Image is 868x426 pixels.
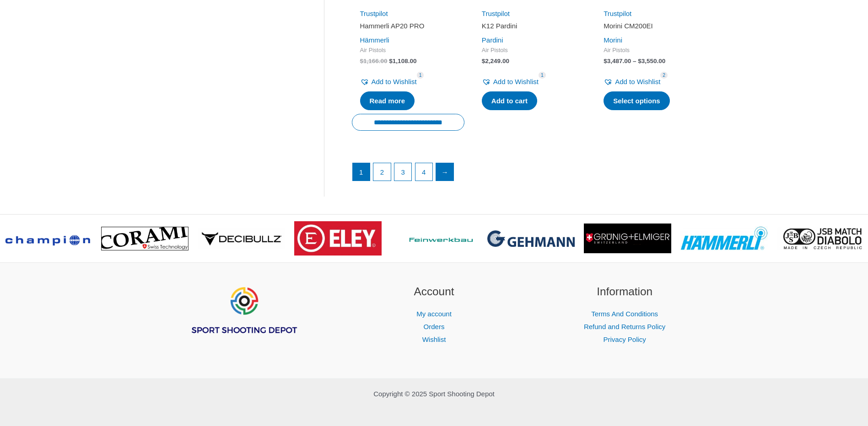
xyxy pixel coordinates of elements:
[604,58,607,64] span: $
[493,78,539,85] span: Add to Wishlist
[604,21,700,34] a: Morini CM200EI
[350,308,518,346] nav: Account
[615,78,660,85] span: Add to Wishlist
[389,58,416,64] bdi: 1,108.00
[604,47,700,54] span: Air Pistols
[638,58,642,64] span: $
[633,58,636,64] span: –
[584,323,665,330] a: Refund and Returns Policy
[482,91,537,111] a: Add to cart: “K12 Pardini”
[394,163,412,181] a: Page 3
[350,283,518,346] aside: Footer Widget 2
[660,72,668,79] span: 2
[353,163,370,181] span: Page 1
[352,163,708,186] nav: Product Pagination
[360,58,388,64] bdi: 1,166.00
[360,36,389,44] a: Hämmerli
[294,221,382,255] img: brand logo
[415,163,433,181] a: Page 4
[604,75,660,88] a: Add to Wishlist
[604,10,631,17] a: Trustpilot
[482,47,578,54] span: Air Pistols
[422,335,446,343] a: Wishlist
[350,283,518,300] h2: Account
[360,21,456,34] a: Hammerli AP20 PRO
[417,72,424,79] span: 1
[360,75,417,88] a: Add to Wishlist
[604,21,700,31] h2: Morini CM200EI
[604,58,631,64] bdi: 3,487.00
[541,283,709,300] h2: Information
[360,58,364,64] span: $
[360,91,415,111] a: Read more about “Hammerli AP20 PRO”
[360,47,456,54] span: Air Pistols
[160,388,709,400] p: Copyright © 2025 Sport Shooting Depot
[539,72,546,79] span: 1
[604,36,622,44] a: Morini
[591,310,658,318] a: Terms And Conditions
[603,335,646,343] a: Privacy Policy
[482,58,485,64] span: $
[372,78,417,85] span: Add to Wishlist
[482,75,539,88] a: Add to Wishlist
[541,308,709,346] nav: Information
[436,163,453,181] a: →
[416,310,452,318] a: My account
[482,36,503,44] a: Pardini
[373,163,391,181] a: Page 2
[482,10,510,17] a: Trustpilot
[482,21,578,31] h2: K12 Pardini
[424,323,445,330] a: Orders
[160,283,328,357] aside: Footer Widget 1
[389,58,393,64] span: $
[360,10,388,17] a: Trustpilot
[482,21,578,34] a: K12 Pardini
[541,283,709,346] aside: Footer Widget 3
[482,58,509,64] bdi: 2,249.00
[360,21,456,31] h2: Hammerli AP20 PRO
[638,58,665,64] bdi: 3,550.00
[604,91,670,111] a: Select options for “Morini CM200EI”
